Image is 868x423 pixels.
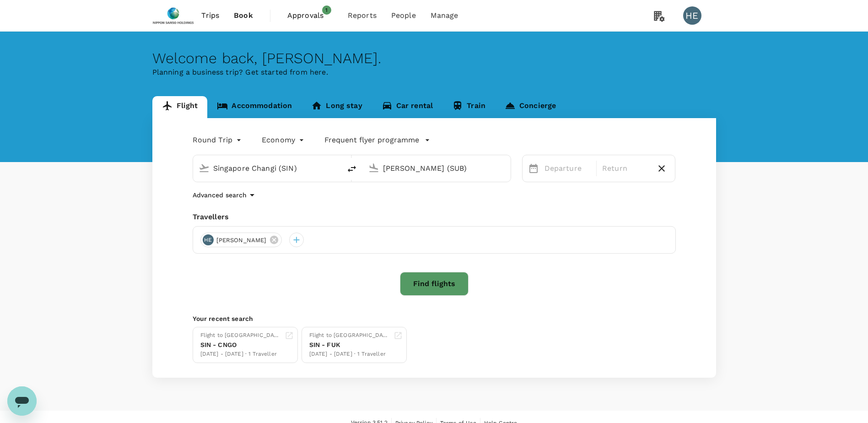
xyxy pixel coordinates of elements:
[193,211,676,222] div: Travellers
[152,5,194,26] img: Nippon Sanso Holdings Singapore Pte Ltd
[211,236,272,245] span: [PERSON_NAME]
[193,190,258,201] button: Advanced search
[309,340,390,350] div: SIN - FUK
[152,50,716,67] div: Welcome back , [PERSON_NAME] .
[287,10,333,21] span: Approvals
[442,96,495,118] a: Train
[207,96,302,118] a: Accommodation
[348,10,377,21] span: Reports
[193,190,247,200] p: Advanced search
[383,161,491,175] input: Going to
[152,67,716,78] p: Planning a business trip? Get started from here.
[200,331,281,340] div: Flight to [GEOGRAPHIC_DATA]
[602,163,648,174] p: Return
[262,133,306,147] div: Economy
[372,96,443,118] a: Car rental
[431,10,458,21] span: Manage
[193,314,676,323] p: Your recent search
[213,161,322,175] input: Depart from
[545,163,591,174] p: Departure
[234,10,253,21] span: Book
[324,135,430,146] button: Frequent flyer programme
[200,340,281,350] div: SIN - CNGO
[7,386,37,416] iframe: Button to launch messaging window
[341,158,363,180] button: delete
[200,233,282,247] div: HE[PERSON_NAME]
[400,272,469,296] button: Find flights
[495,96,566,118] a: Concierge
[322,5,331,15] span: 1
[324,135,419,146] p: Frequent flyer programme
[193,133,244,147] div: Round Trip
[152,96,208,118] a: Flight
[391,10,416,21] span: People
[203,234,214,245] div: HE
[201,10,219,21] span: Trips
[334,167,336,169] button: Open
[309,331,390,340] div: Flight to [GEOGRAPHIC_DATA]
[504,167,506,169] button: Open
[683,6,701,25] div: HE
[302,96,372,118] a: Long stay
[309,350,390,359] div: [DATE] - [DATE] · 1 Traveller
[200,350,281,359] div: [DATE] - [DATE] · 1 Traveller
